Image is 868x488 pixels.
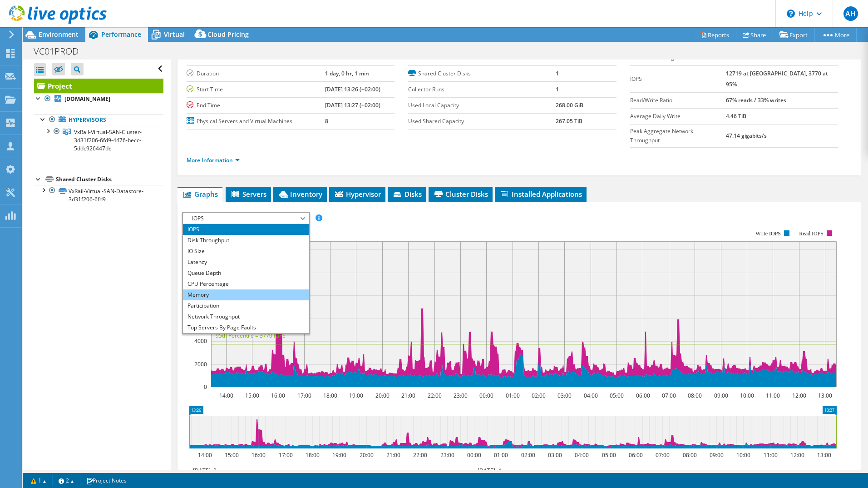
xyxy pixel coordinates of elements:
[204,383,207,391] text: 0
[557,392,571,399] text: 03:00
[207,30,249,39] span: Cloud Pricing
[818,392,832,399] text: 13:00
[34,79,163,93] a: Project
[726,132,767,139] b: 47.14 gigabits/s
[34,185,163,205] a: VxRail-Virtual-SAN-Datastore-3d31f206-6fd9
[183,311,309,322] li: Network Throughput
[325,101,380,109] b: [DATE] 13:27 (+02:00)
[359,451,373,459] text: 20:00
[183,224,309,235] li: IOPS
[25,475,53,486] a: 1
[325,70,369,77] b: 1 day, 0 hr, 1 min
[187,85,325,94] label: Start Time
[408,101,556,110] label: Used Local Capacity
[453,392,467,399] text: 23:00
[636,392,650,399] text: 06:00
[349,392,363,399] text: 19:00
[740,392,754,399] text: 10:00
[392,189,422,199] span: Disks
[325,54,370,61] b: Burlövs Kommun
[556,117,582,125] b: 267.05 TiB
[408,117,556,126] label: Used Shared Capacity
[278,451,292,459] text: 17:00
[386,451,400,459] text: 21:00
[726,54,758,61] b: 456.70 MB/s
[187,101,325,110] label: End Time
[187,117,325,126] label: Physical Servers and Virtual Machines
[655,451,669,459] text: 07:00
[682,451,696,459] text: 08:00
[726,96,786,104] b: 67% reads / 33% writes
[194,337,207,345] text: 4000
[408,85,556,94] label: Collector Runs
[433,189,488,199] span: Cluster Disks
[726,70,828,88] b: 12719 at [GEOGRAPHIC_DATA], 3770 at 95%
[505,392,519,399] text: 01:00
[765,392,779,399] text: 11:00
[736,451,750,459] text: 10:00
[628,451,642,459] text: 06:00
[34,93,163,105] a: [DOMAIN_NAME]
[325,117,328,125] b: 8
[709,451,723,459] text: 09:00
[814,28,857,42] a: More
[556,101,583,109] b: 268.00 GiB
[521,451,535,459] text: 02:00
[792,392,806,399] text: 12:00
[799,230,824,237] text: Read IOPS
[245,392,259,399] text: 15:00
[693,28,736,42] a: Reports
[278,189,322,199] span: Inventory
[183,235,309,246] li: Disk Throughput
[763,451,777,459] text: 11:00
[787,10,795,18] svg: \n
[183,279,309,289] li: CPU Percentage
[479,392,493,399] text: 00:00
[609,392,623,399] text: 05:00
[401,392,415,399] text: 21:00
[630,112,726,121] label: Average Daily Write
[773,28,815,42] a: Export
[630,96,726,105] label: Read/Write Ratio
[34,114,163,126] a: Hypervisors
[101,30,141,39] span: Performance
[52,475,80,486] a: 2
[375,392,389,399] text: 20:00
[583,392,597,399] text: 04:00
[219,392,233,399] text: 14:00
[556,70,559,77] b: 1
[271,392,285,399] text: 16:00
[194,360,207,368] text: 2000
[574,451,588,459] text: 04:00
[843,6,858,21] span: AH
[164,30,185,39] span: Virtual
[332,451,346,459] text: 19:00
[39,30,79,39] span: Environment
[34,126,163,154] a: VxRail-Virtual-SAN-Cluster-3d31f206-6fd9-4476-becc-5ddc926447de
[687,392,701,399] text: 08:00
[630,127,726,145] label: Peak Aggregate Network Throughput
[56,174,163,185] div: Shared Cluster Disks
[183,300,309,311] li: Participation
[790,451,804,459] text: 12:00
[499,189,582,199] span: Installed Applications
[630,75,726,84] label: IOPS
[230,189,266,199] span: Servers
[493,451,508,459] text: 01:00
[183,289,309,300] li: Memory
[187,213,304,224] span: IOPS
[80,475,133,486] a: Project Notes
[556,54,559,61] b: 8
[556,85,559,93] b: 1
[736,28,773,42] a: Share
[30,46,93,56] h1: VC01PROD
[531,392,545,399] text: 02:00
[183,268,309,279] li: Queue Depth
[224,451,238,459] text: 15:00
[197,451,212,459] text: 14:00
[726,112,746,120] b: 4.46 TiB
[661,392,676,399] text: 07:00
[467,451,481,459] text: 00:00
[182,189,218,199] span: Graphs
[251,451,265,459] text: 16:00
